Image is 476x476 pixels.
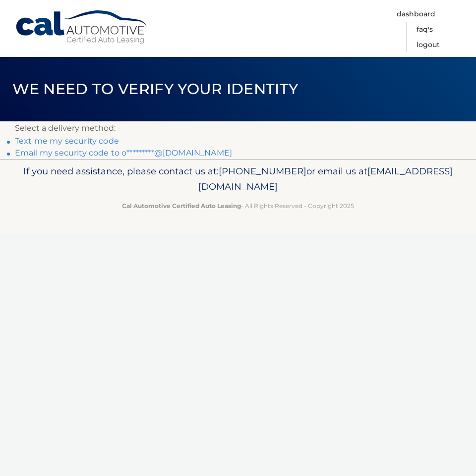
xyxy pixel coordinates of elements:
a: FAQ's [416,22,433,37]
span: We need to verify your identity [12,80,298,98]
a: Email my security code to o*********@[DOMAIN_NAME] [15,148,232,158]
a: Dashboard [397,6,435,22]
a: Cal Automotive [15,10,149,45]
strong: Cal Automotive Certified Auto Leasing [122,202,241,210]
a: Text me my security code [15,136,119,146]
p: - All Rights Reserved - Copyright 2025 [15,201,461,211]
a: Logout [416,37,440,53]
span: [PHONE_NUMBER] [219,165,306,177]
p: If you need assistance, please contact us at: or email us at [15,163,461,195]
p: Select a delivery method: [15,121,461,135]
